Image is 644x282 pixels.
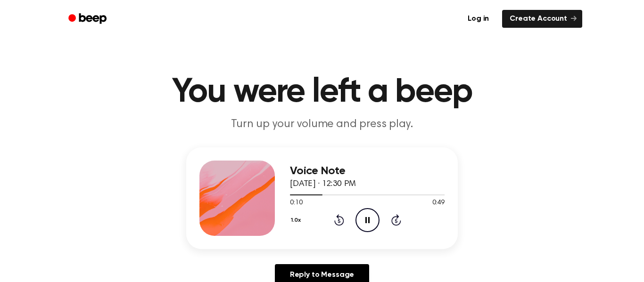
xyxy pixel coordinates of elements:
span: 0:49 [432,198,445,208]
a: Create Account [502,10,582,28]
a: Beep [62,10,115,28]
p: Turn up your volume and press play. [141,117,503,132]
a: Log in [460,10,496,28]
span: [DATE] · 12:30 PM [290,180,356,188]
span: 0:10 [290,198,302,208]
button: 1.0x [290,212,305,228]
h3: Voice Note [290,165,445,177]
h1: You were left a beep [81,75,563,109]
